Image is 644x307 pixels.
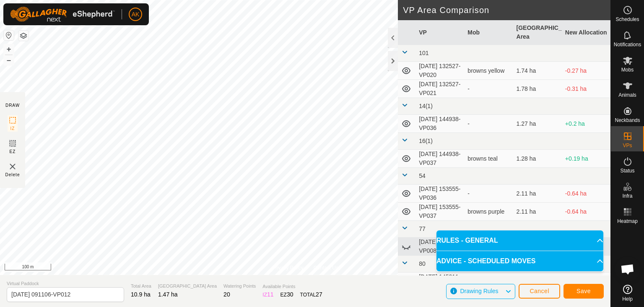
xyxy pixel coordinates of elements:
[132,10,140,19] span: AK
[131,291,151,298] span: 10.9 ha
[419,172,426,179] span: 54
[513,273,562,291] td: 1.46 ha
[620,168,634,173] span: Status
[622,296,633,302] span: Help
[316,291,322,298] span: 27
[576,288,591,294] span: Save
[436,251,603,271] p-accordion-header: ADVICE - SCHEDULED MOVES
[467,85,509,93] div: -
[617,219,638,224] span: Heatmap
[562,80,610,98] td: -0.31 ha
[513,150,562,168] td: 1.28 ha
[467,189,509,198] div: -
[314,264,338,272] a: Contact Us
[615,118,640,123] span: Neckbands
[614,42,641,47] span: Notifications
[563,284,604,299] button: Save
[415,273,464,291] td: [DATE] 145311-VP039
[131,283,151,290] span: Total Area
[460,288,498,294] span: Drawing Rules
[615,17,639,22] span: Schedules
[513,20,562,45] th: [GEOGRAPHIC_DATA] Area
[530,288,549,294] span: Cancel
[419,50,428,56] span: 101
[436,256,535,266] span: ADVICE - SCHEDULED MOVES
[467,66,509,75] div: browns yellow
[4,44,14,54] button: +
[513,115,562,133] td: 1.27 ha
[562,62,610,80] td: -0.27 ha
[615,257,640,282] div: Open chat
[223,283,256,290] span: Watering Points
[403,5,610,15] h2: VP Area Comparison
[562,150,610,168] td: +0.19 ha
[419,138,433,144] span: 16(1)
[10,7,115,22] img: Gallagher Logo
[4,55,14,65] button: –
[467,119,509,128] div: -
[513,185,562,203] td: 2.11 ha
[272,264,304,272] a: Privacy Policy
[300,290,322,299] div: TOTAL
[415,62,464,80] td: [DATE] 132527-VP020
[5,102,20,109] div: DRAW
[436,236,498,246] span: RULES - GENERAL
[562,273,610,291] td: +0.01 ha
[7,280,124,287] span: Virtual Paddock
[287,291,293,298] span: 30
[262,290,273,299] div: IZ
[622,193,632,198] span: Infra
[8,161,18,172] img: VP
[415,20,464,45] th: VP
[464,20,513,45] th: Mob
[158,291,178,298] span: 1.47 ha
[562,185,610,203] td: -0.64 ha
[415,150,464,168] td: [DATE] 144938-VP037
[467,154,509,163] div: browns teal
[10,125,15,132] span: IZ
[562,20,610,45] th: New Allocation
[10,148,16,155] span: EZ
[415,185,464,203] td: [DATE] 153555-VP036
[513,80,562,98] td: 1.78 ha
[623,143,632,148] span: VPs
[419,260,426,267] span: 80
[267,291,274,298] span: 11
[4,30,14,40] button: Reset Map
[5,172,20,178] span: Delete
[436,230,603,251] p-accordion-header: RULES - GENERAL
[562,203,610,221] td: -0.64 ha
[621,67,634,72] span: Mobs
[415,238,464,256] td: [DATE] 091106-VP008
[419,103,433,109] span: 14(1)
[562,115,610,133] td: +0.2 ha
[262,283,322,290] span: Available Points
[513,62,562,80] td: 1.74 ha
[18,31,29,41] button: Map Layers
[519,284,560,299] button: Cancel
[467,207,509,216] div: browns purple
[419,225,426,232] span: 77
[415,203,464,221] td: [DATE] 153555-VP037
[611,281,644,305] a: Help
[618,93,636,98] span: Animals
[158,283,217,290] span: [GEOGRAPHIC_DATA] Area
[280,290,293,299] div: EZ
[513,203,562,221] td: 2.11 ha
[415,115,464,133] td: [DATE] 144938-VP036
[223,291,230,298] span: 20
[415,80,464,98] td: [DATE] 132527-VP021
